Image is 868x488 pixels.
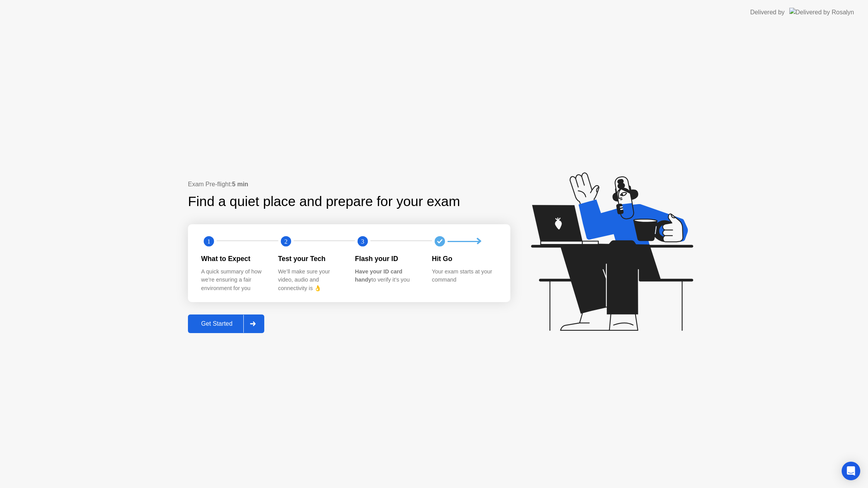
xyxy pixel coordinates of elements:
[432,254,497,264] div: Hit Go
[355,268,402,283] b: Have your ID card handy
[355,254,420,264] div: Flash your ID
[188,191,461,212] div: Find a quiet place and prepare for your exam
[188,180,510,189] div: Exam Pre-flight:
[750,8,785,17] div: Delivered by
[432,268,497,284] div: Your exam starts at your command
[201,268,266,293] div: A quick summary of how we’re ensuring a fair environment for you
[842,462,860,480] div: Open Intercom Messenger
[190,320,243,327] div: Get Started
[207,238,210,245] text: 1
[361,238,364,245] text: 3
[188,314,264,333] button: Get Started
[201,254,266,264] div: What to Expect
[789,8,854,17] img: Delivered by Rosalyn
[232,181,248,187] b: 5 min
[278,268,343,293] div: We’ll make sure your video, audio and connectivity is 👌
[278,254,343,264] div: Test your Tech
[284,238,287,245] text: 2
[355,268,420,284] div: to verify it’s you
